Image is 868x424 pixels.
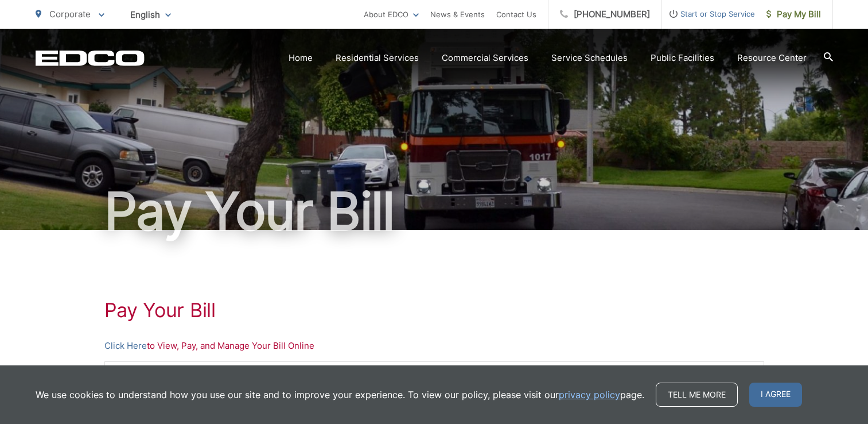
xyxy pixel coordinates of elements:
[289,51,313,65] a: Home
[364,7,419,21] a: About EDCO
[656,383,738,407] a: Tell me more
[336,51,419,65] a: Residential Services
[559,388,620,402] a: privacy policy
[36,388,644,402] p: We use cookies to understand how you use our site and to improve your experience. To view our pol...
[766,7,821,21] span: Pay My Bill
[36,50,145,66] a: EDCD logo. Return to the homepage.
[104,339,147,353] a: Click Here
[122,5,180,25] span: English
[104,339,764,353] p: to View, Pay, and Manage Your Bill Online
[442,51,528,65] a: Commercial Services
[551,51,628,65] a: Service Schedules
[36,183,833,240] h1: Pay Your Bill
[496,7,536,21] a: Contact Us
[104,299,764,322] h1: Pay Your Bill
[749,383,802,407] span: I agree
[430,7,485,21] a: News & Events
[651,51,714,65] a: Public Facilities
[49,9,91,20] span: Corporate
[737,51,807,65] a: Resource Center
